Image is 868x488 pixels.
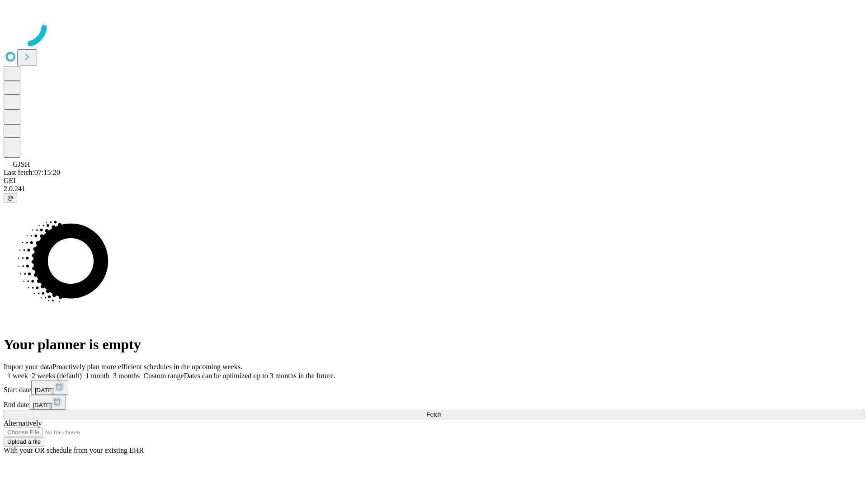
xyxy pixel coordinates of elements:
[7,372,28,380] span: 1 week
[4,446,144,454] span: With your OR schedule from your existing EHR
[13,160,30,168] span: GJSH
[4,185,864,193] div: 2.0.241
[4,380,864,395] div: Start date
[32,372,82,380] span: 2 weeks (default)
[426,411,441,418] span: Fetch
[184,372,335,380] span: Dates can be optimized up to 3 months in the future.
[4,169,60,176] span: Last fetch: 07:15:20
[4,395,864,410] div: End date
[4,437,44,446] button: Upload a file
[143,372,184,380] span: Custom range
[52,363,242,371] span: Proactively plan more efficient schedules in the upcoming weeks.
[7,194,14,201] span: @
[4,177,864,185] div: GEI
[4,193,17,202] button: @
[31,380,68,395] button: [DATE]
[4,419,42,427] span: Alternatively
[29,395,66,410] button: [DATE]
[33,402,52,408] span: [DATE]
[4,410,864,419] button: Fetch
[35,387,54,394] span: [DATE]
[4,363,52,371] span: Import your data
[85,372,109,380] span: 1 month
[4,336,864,353] h1: Your planner is empty
[113,372,140,380] span: 3 months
